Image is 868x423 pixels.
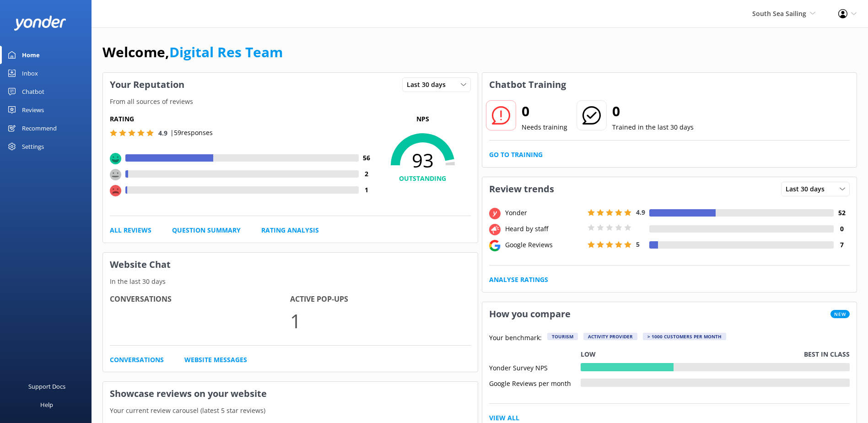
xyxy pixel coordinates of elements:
span: 4.9 [636,208,645,217]
a: View All [489,413,519,423]
div: Google Reviews per month [489,379,581,387]
a: Rating Analysis [261,225,319,235]
a: All Reviews [110,225,151,235]
p: Your benchmark: [489,333,542,344]
p: Trained in the last 30 days [612,122,694,132]
h5: Rating [110,114,375,124]
h4: 7 [834,240,850,250]
h3: Chatbot Training [482,73,573,97]
h3: Review trends [482,177,561,201]
span: Last 30 days [407,80,451,90]
h3: How you compare [482,302,577,326]
a: Conversations [110,355,164,365]
p: In the last 30 days [103,277,478,287]
h4: 1 [359,185,375,195]
span: Last 30 days [786,184,830,194]
a: Go to Training [489,150,543,160]
h4: Conversations [110,293,290,305]
div: Inbox [22,64,38,82]
div: Support Docs [28,377,65,396]
h2: 0 [522,100,567,122]
p: 1 [290,305,470,336]
h4: 0 [834,224,850,234]
a: Digital Res Team [169,43,283,61]
p: Best in class [804,349,850,359]
div: Chatbot [22,82,44,101]
span: 4.9 [158,129,167,137]
p: Low [581,349,596,359]
a: Website Messages [184,355,247,365]
span: South Sea Sailing [752,9,806,18]
h1: Welcome, [102,41,283,63]
div: Google Reviews [503,240,585,250]
div: Reviews [22,101,44,119]
h4: 56 [359,153,375,163]
span: 5 [636,240,640,249]
a: Question Summary [172,225,241,235]
div: Tourism [547,333,578,340]
p: From all sources of reviews [103,97,478,107]
span: New [830,310,850,318]
div: > 1000 customers per month [643,333,726,340]
div: Activity Provider [583,333,637,340]
p: NPS [375,114,471,124]
div: Recommend [22,119,57,137]
h3: Website Chat [103,253,478,277]
h2: 0 [612,100,694,122]
h3: Your Reputation [103,73,191,97]
img: yonder-white-logo.png [14,16,66,31]
p: Your current review carousel (latest 5 star reviews) [103,406,478,416]
div: Settings [22,137,44,156]
h3: Showcase reviews on your website [103,382,478,406]
div: Yonder [503,208,585,218]
div: Home [22,46,40,64]
div: Yonder Survey NPS [489,363,581,371]
span: 93 [375,149,471,172]
h4: OUTSTANDING [375,174,471,184]
h4: 52 [834,208,850,218]
p: | 59 responses [170,128,213,138]
p: Needs training [522,122,567,132]
a: Analyse Ratings [489,275,548,285]
h4: Active Pop-ups [290,293,470,305]
div: Heard by staff [503,224,585,234]
div: Help [40,396,53,414]
h4: 2 [359,169,375,179]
